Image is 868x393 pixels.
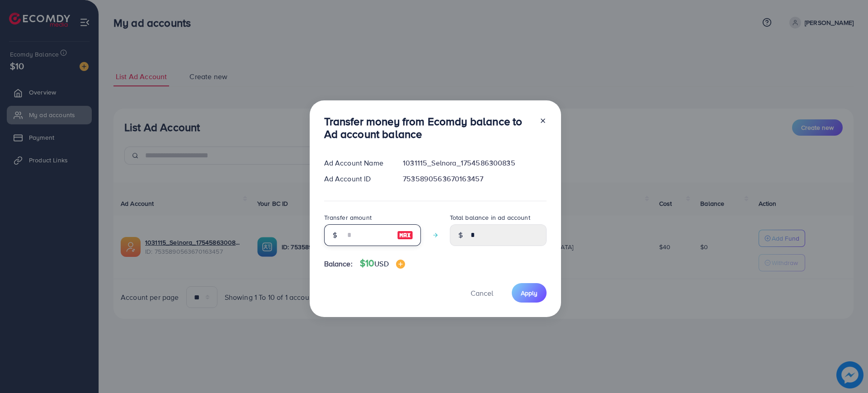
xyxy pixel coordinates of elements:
div: Ad Account Name [317,158,396,168]
span: USD [374,259,388,269]
button: Cancel [459,283,505,303]
span: Apply [521,289,538,298]
img: image [396,260,405,269]
label: Transfer amount [324,213,372,222]
h4: $10 [360,258,405,269]
button: Apply [512,283,547,303]
img: image [397,230,413,241]
label: Total balance in ad account [450,213,530,222]
div: 1031115_Selnora_1754586300835 [396,158,553,168]
span: Balance: [324,259,353,269]
h3: Transfer money from Ecomdy balance to Ad account balance [324,115,532,141]
div: Ad Account ID [317,174,396,184]
span: Cancel [471,288,493,298]
div: 7535890563670163457 [396,174,553,184]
